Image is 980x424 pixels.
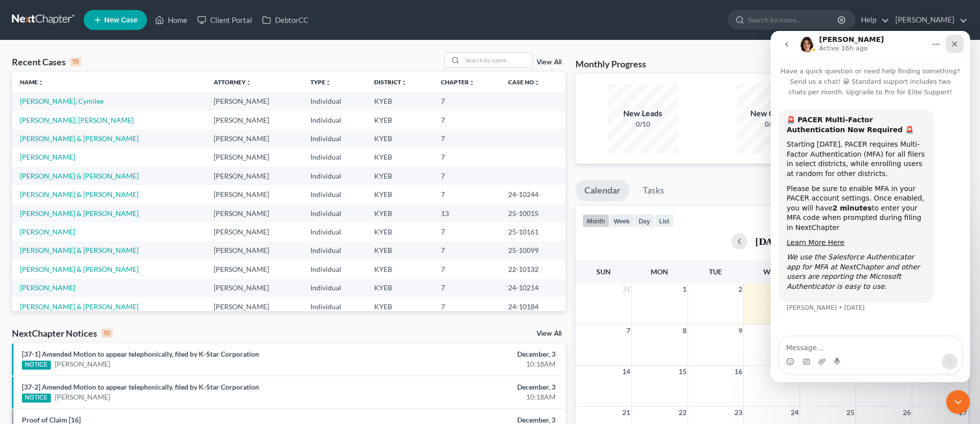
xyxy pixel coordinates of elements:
span: 7 [625,325,631,337]
span: Sun [596,267,611,276]
a: [PERSON_NAME] [55,359,110,369]
td: 7 [433,111,501,129]
td: [PERSON_NAME] [206,241,302,260]
a: [PERSON_NAME] & [PERSON_NAME] [20,265,139,273]
a: Calendar [575,180,629,202]
td: 22-10132 [500,260,565,278]
td: 24-10244 [500,185,565,204]
td: 25-10161 [500,222,565,241]
td: Individual [302,148,366,167]
span: 25 [845,407,855,419]
a: Home [150,11,192,29]
a: [PERSON_NAME] & [PERSON_NAME] [20,209,139,217]
div: NextChapter Notices [12,327,113,339]
div: NOTICE [22,394,51,403]
span: 31 [621,283,631,295]
a: [PERSON_NAME] [20,283,75,292]
td: [PERSON_NAME] [206,185,302,204]
td: KYEB [366,92,432,110]
button: day [634,214,655,227]
span: 21 [621,407,631,419]
td: 7 [433,185,501,204]
a: [PERSON_NAME] & [PERSON_NAME] [20,246,139,254]
a: Chapterunfold_more [441,78,475,86]
td: 13 [433,204,501,222]
td: [PERSON_NAME] [206,279,302,297]
a: [PERSON_NAME], [PERSON_NAME] [20,116,134,124]
span: New Case [104,16,138,24]
a: Tasks [634,180,673,202]
a: Typeunfold_more [310,78,331,86]
span: 22 [678,407,688,419]
div: December, 3 [384,382,556,392]
div: 0/10 [608,119,678,129]
td: KYEB [366,111,432,129]
div: 10:18AM [384,392,556,402]
iframe: Intercom live chat [946,390,970,414]
td: Individual [302,204,366,222]
button: week [609,214,634,227]
td: KYEB [366,204,432,222]
td: 7 [433,148,501,167]
input: Search by name... [748,10,839,29]
a: Client Portal [192,11,257,29]
i: unfold_more [38,80,44,86]
a: [PERSON_NAME] [55,392,110,402]
a: [PERSON_NAME] & [PERSON_NAME] [20,134,139,143]
a: Case Nounfold_more [508,78,540,86]
span: 1 [682,283,688,295]
td: Individual [302,222,366,241]
td: [PERSON_NAME] [206,92,302,110]
div: December, 3 [384,349,556,359]
div: 0/10 [737,119,807,129]
span: Tue [709,267,722,276]
a: [PERSON_NAME] & [PERSON_NAME] [20,190,139,199]
a: [37-2] Amended Motion to appear telephonically, filed by K-Star Corporation [22,383,259,391]
td: [PERSON_NAME] [206,297,302,316]
td: KYEB [366,185,432,204]
td: Individual [302,167,366,185]
td: Individual [302,92,366,110]
div: Recent Cases [12,56,81,68]
td: KYEB [366,129,432,148]
div: 10:18AM [384,359,556,369]
td: 24-10214 [500,279,565,297]
span: 14 [621,366,631,378]
a: View All [537,59,561,66]
td: KYEB [366,148,432,167]
span: 26 [902,407,912,419]
td: 7 [433,241,501,260]
iframe: Intercom live chat [771,31,970,382]
td: 7 [433,297,501,316]
h3: Monthly Progress [575,58,646,70]
td: 25-10015 [500,204,565,222]
td: [PERSON_NAME] [206,111,302,129]
td: 7 [433,260,501,278]
span: 16 [733,366,743,378]
td: Individual [302,111,366,129]
a: Attorneyunfold_more [214,78,252,86]
span: 8 [682,325,688,337]
td: Individual [302,260,366,278]
h2: [DATE] [755,236,788,246]
a: [PERSON_NAME], Cymilee [20,97,104,105]
td: 7 [433,167,501,185]
td: 25-10099 [500,241,565,260]
td: KYEB [366,241,432,260]
a: [PERSON_NAME] [890,11,968,29]
div: 10 [101,329,113,338]
td: [PERSON_NAME] [206,167,302,185]
a: Proof of Claim [16] [22,416,81,424]
div: NOTICE [22,361,51,370]
i: unfold_more [401,80,407,86]
i: unfold_more [325,80,331,86]
span: 15 [678,366,688,378]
